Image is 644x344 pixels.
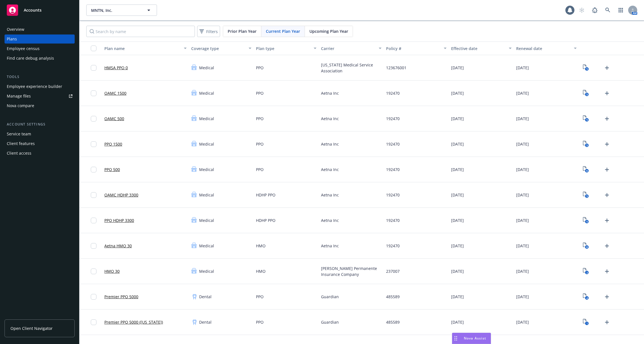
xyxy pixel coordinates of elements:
span: 192470 [386,116,400,122]
text: 5 [586,93,587,96]
input: Toggle Row Selected [91,167,96,172]
span: PPO [256,166,264,172]
input: Toggle Row Selected [91,218,96,223]
span: [DATE] [451,268,464,274]
div: Employee census [7,44,40,53]
span: Medical [199,217,214,223]
div: Client features [7,139,35,148]
text: 5 [586,220,587,224]
button: Nova Assist [452,333,491,344]
text: 5 [586,118,587,122]
a: Aetna HMO 30 [104,243,132,249]
a: Upload Plan Documents [602,140,611,149]
span: MNTN, Inc. [91,7,140,13]
input: Toggle Row Selected [91,294,96,300]
span: Medical [199,116,214,122]
a: Search [602,5,613,16]
a: View Plan Documents [581,114,590,123]
span: [DATE] [451,65,464,71]
span: 192470 [386,90,400,96]
span: Aetna Inc [321,90,339,96]
a: Upload Plan Documents [602,63,611,72]
a: Nova compare [5,101,75,110]
span: [DATE] [516,268,529,274]
a: Employee experience builder [5,82,75,91]
a: View Plan Documents [581,267,590,276]
a: Upload Plan Documents [602,241,611,250]
span: [DATE] [516,294,529,300]
div: Effective date [451,46,505,51]
div: Renewal date [516,46,570,51]
a: View Plan Documents [581,140,590,149]
a: Manage files [5,92,75,101]
span: PPO [256,116,264,122]
span: Aetna Inc [321,166,339,172]
a: View Plan Documents [581,165,590,174]
span: 485589 [386,294,400,300]
span: [DATE] [516,217,529,223]
span: Aetna Inc [321,217,339,223]
div: Manage files [7,92,31,101]
span: [DATE] [451,192,464,198]
a: PPO HDHP 3300 [104,217,134,223]
a: View Plan Documents [581,292,590,301]
button: Plan name [102,42,189,55]
span: 192470 [386,192,400,198]
input: Toggle Row Selected [91,141,96,147]
a: Premier PPO 5000 ([US_STATE]) [104,319,163,325]
span: Accounts [24,8,42,12]
a: Upload Plan Documents [602,114,611,123]
span: Nova Assist [464,336,486,341]
a: Report a Bug [589,5,600,16]
span: Aetna Inc [321,141,339,147]
span: [DATE] [451,217,464,223]
span: Medical [199,243,214,249]
span: [DATE] [516,319,529,325]
span: PPO [256,90,264,96]
span: Aetna Inc [321,243,339,249]
span: Medical [199,268,214,274]
span: HDHP PPO [256,192,275,198]
span: HDHP PPO [256,217,275,223]
a: Client access [5,149,75,158]
span: [DATE] [516,243,529,249]
span: 485589 [386,319,400,325]
span: PPO [256,294,264,300]
button: Carrier [319,42,384,55]
span: Dental [199,294,212,300]
a: OAMC 1500 [104,90,126,96]
div: Nova compare [7,101,34,110]
a: HMSA PPO 0 [104,65,128,71]
button: Effective date [449,42,514,55]
a: Plans [5,34,75,44]
div: Plans [7,34,17,44]
text: 4 [586,296,587,300]
a: Client features [5,139,75,148]
span: [DATE] [516,141,529,147]
input: Toggle Row Selected [91,90,96,96]
span: HMO [256,243,266,249]
input: Toggle Row Selected [91,269,96,274]
a: View Plan Documents [581,63,590,72]
button: Coverage type [189,42,254,55]
div: Drag to move [452,333,459,344]
text: 1 [586,322,587,325]
a: Upload Plan Documents [602,191,611,200]
span: Current Plan Year [266,28,300,34]
a: Employee census [5,44,75,53]
button: MNTN, Inc. [86,5,157,16]
input: Toggle Row Selected [91,319,96,325]
text: 6 [586,169,587,173]
a: Upload Plan Documents [602,165,611,174]
div: Policy # [386,46,440,51]
span: [DATE] [451,294,464,300]
span: 192470 [386,243,400,249]
div: Plan name [104,46,180,51]
span: [US_STATE] Medical Service Association [321,62,382,74]
span: 192470 [386,166,400,172]
div: Client access [7,149,31,158]
span: [DATE] [516,116,529,122]
a: PPO 500 [104,166,120,172]
span: PPO [256,319,264,325]
a: Service team [5,129,75,139]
